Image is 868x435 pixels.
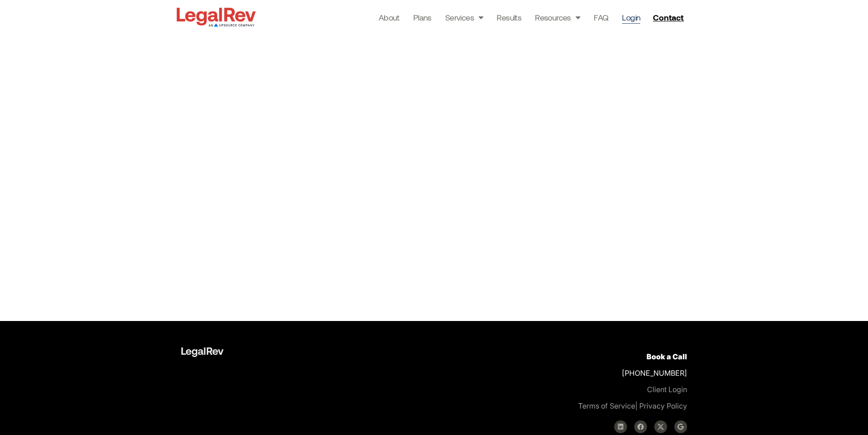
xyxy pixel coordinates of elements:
[379,11,641,24] nav: Menu
[578,401,637,410] span: |
[647,385,687,394] a: Client Login
[445,11,483,24] a: Services
[622,11,640,24] a: Login
[653,13,683,21] span: Contact
[446,348,687,414] p: [PHONE_NUMBER]
[413,11,431,24] a: Plans
[379,11,400,24] a: About
[497,11,521,24] a: Results
[535,11,580,24] a: Resources
[639,401,687,410] a: Privacy Policy
[649,10,689,25] a: Contact
[594,11,608,24] a: FAQ
[578,401,635,410] a: Terms of Service
[647,352,687,361] a: Book a Call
